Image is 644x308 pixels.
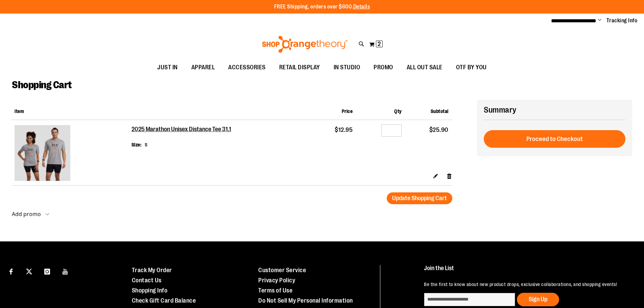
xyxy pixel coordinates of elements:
a: Check Gift Card Balance [132,297,196,304]
span: 2 [378,41,381,47]
h2: Summary [484,104,625,116]
button: Proceed to Checkout [484,130,625,148]
a: Privacy Policy [258,277,295,284]
a: Visit our X page [23,265,35,277]
p: Be the first to know about new product drops, exclusive collaborations, and shopping events! [424,281,628,288]
h4: Join the List [424,265,628,278]
span: Proceed to Checkout [526,135,583,143]
img: Twitter [26,268,32,275]
dd: S [145,141,148,148]
button: Account menu [598,17,601,24]
a: Visit our Instagram page [41,265,53,277]
span: APPAREL [191,60,215,75]
a: Visit our Youtube page [59,265,71,277]
button: Sign Up [517,293,559,306]
input: enter email [424,293,515,306]
a: 2025 Marathon Unisex Distance Tee 31.1 [132,126,232,133]
a: Details [353,4,370,10]
span: ACCESSORIES [228,60,266,75]
span: Item [15,109,24,114]
a: Tracking Info [606,17,638,24]
a: Visit our Facebook page [5,265,17,277]
span: Update Shopping Cart [392,195,447,202]
a: Contact Us [132,277,162,284]
a: Do Not Sell My Personal Information [258,297,353,304]
a: 2025 Marathon Unisex Distance Tee 31.1 [15,125,129,183]
span: Sign Up [529,296,547,303]
p: FREE Shipping, orders over $600. [274,3,370,11]
img: Shop Orangetheory [261,36,349,53]
dt: Size [132,141,142,148]
button: Add promo [12,211,49,221]
span: Subtotal [431,109,449,114]
a: Shopping Info [132,287,168,294]
span: IN STUDIO [334,60,360,75]
span: JUST IN [157,60,178,75]
span: Shopping Cart [12,79,72,91]
a: Remove item [447,172,452,180]
a: Track My Order [132,267,172,274]
span: Price [342,109,353,114]
span: RETAIL DISPLAY [279,60,320,75]
a: Terms of Use [258,287,292,294]
strong: Add promo [12,210,41,218]
a: Customer Service [258,267,306,274]
span: OTF BY YOU [456,60,487,75]
img: 2025 Marathon Unisex Distance Tee 31.1 [15,125,70,181]
span: PROMO [374,60,393,75]
span: ALL OUT SALE [407,60,443,75]
span: $12.95 [335,126,353,133]
span: $25.90 [429,126,449,133]
span: Qty [394,109,402,114]
button: Update Shopping Cart [387,192,452,204]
